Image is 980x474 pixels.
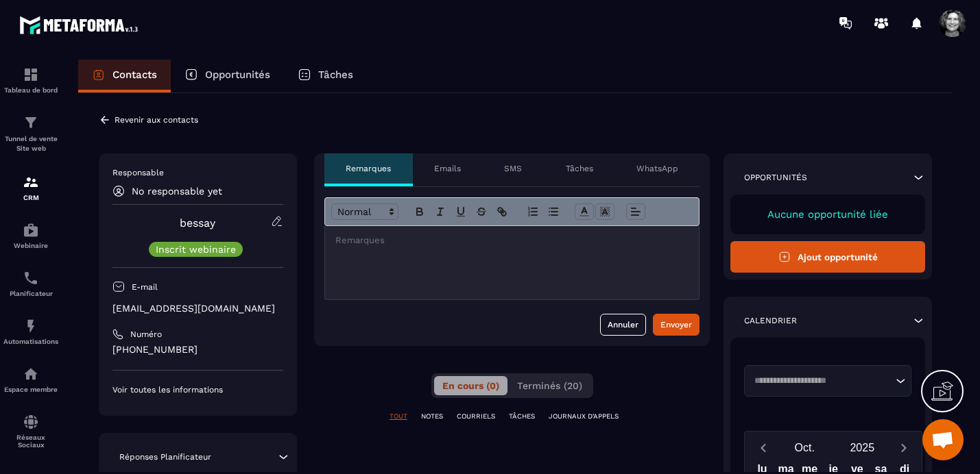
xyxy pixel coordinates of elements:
[509,412,535,421] p: TÂCHES
[3,194,58,201] p: CRM
[517,380,582,391] span: Terminés (20)
[3,134,58,153] p: Tunnel de vente Site web
[3,56,58,104] a: formationformationTableau de bord
[318,68,353,81] p: Tâches
[130,329,162,340] p: Numéro
[3,290,58,297] p: Planificateur
[549,412,619,421] p: JOURNAUX D'APPELS
[3,104,58,164] a: formationformationTunnel de vente Site web
[112,343,283,356] p: [PHONE_NUMBER]
[600,314,646,336] button: Annuler
[442,380,499,391] span: En cours (0)
[653,314,700,336] button: Envoyer
[730,241,925,273] button: Ajout opportunité
[660,318,692,332] div: Envoyer
[833,436,891,460] button: Open years overlay
[776,436,833,460] button: Open months overlay
[180,216,215,229] a: bessay
[205,68,270,81] p: Opportunités
[891,438,916,457] button: Next month
[284,60,367,92] a: Tâches
[78,60,171,92] a: Contacts
[3,242,58,249] p: Webinaire
[457,412,495,421] p: COURRIELS
[434,163,461,174] p: Emails
[566,163,593,174] p: Tâches
[744,315,797,326] p: Calendrier
[132,282,158,292] p: E-mail
[922,419,964,460] div: Ouvrir le chat
[112,302,283,315] p: [EMAIL_ADDRESS][DOMAIN_NAME]
[112,384,283,395] p: Voir toutes les informations
[3,355,58,403] a: automationsautomationsEspace membre
[509,376,590,395] button: Terminés (20)
[3,86,58,94] p: Tableau de bord
[23,318,39,334] img: automations
[23,174,39,190] img: formation
[636,163,678,174] p: WhatsApp
[390,412,407,421] p: TOUT
[23,270,39,286] img: scheduler
[421,412,443,421] p: NOTES
[132,186,222,197] p: No responsable yet
[346,163,391,174] p: Remarques
[744,172,807,183] p: Opportunités
[23,414,39,430] img: social-network
[750,374,892,388] input: Search for option
[3,434,58,449] p: Réseaux Sociaux
[3,164,58,212] a: formationformationCRM
[119,451,211,462] p: Réponses Planificateur
[23,114,39,131] img: formation
[744,365,911,397] div: Search for option
[156,245,236,254] p: Inscrit webinaire
[112,68,157,81] p: Contacts
[23,66,39,83] img: formation
[3,260,58,308] a: schedulerschedulerPlanificateur
[3,386,58,393] p: Espace membre
[3,212,58,260] a: automationsautomationsWebinaire
[504,163,522,174] p: SMS
[750,438,776,457] button: Previous month
[171,60,284,92] a: Opportunités
[3,338,58,345] p: Automatisations
[23,222,39,238] img: automations
[23,366,39,382] img: automations
[3,308,58,355] a: automationsautomationsAutomatisations
[434,376,507,395] button: En cours (0)
[115,115,198,125] p: Revenir aux contacts
[19,12,143,38] img: logo
[3,403,58,459] a: social-networksocial-networkRéseaux Sociaux
[112,167,283,178] p: Responsable
[744,208,911,221] p: Aucune opportunité liée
